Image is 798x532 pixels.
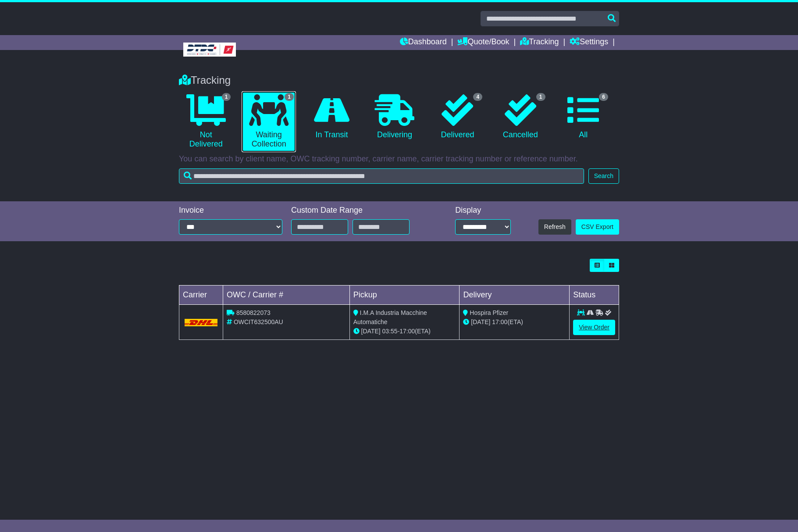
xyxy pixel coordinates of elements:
button: Refresh [538,219,571,235]
span: OWCIT632500AU [234,318,283,325]
a: 6 All [556,91,610,143]
a: View Order [573,320,615,335]
p: You can search by client name, OWC tracking number, carrier name, carrier tracking number or refe... [179,154,619,164]
img: DHL.png [185,319,217,326]
span: Hospira Pfizer [470,309,508,316]
a: Tracking [520,35,559,50]
a: CSV Export [576,219,619,235]
a: Dashboard [400,35,447,50]
div: Custom Date Range [291,206,432,215]
td: Carrier [179,286,223,305]
span: 17:00 [399,328,415,335]
div: - (ETA) [353,327,456,336]
a: 1 Cancelled [493,91,547,143]
span: 1 [536,93,545,101]
span: 6 [599,93,608,101]
a: 1 Waiting Collection [242,91,296,152]
button: Search [588,168,619,184]
a: Quote/Book [457,35,509,50]
td: Delivery [460,286,570,305]
div: Invoice [179,206,282,215]
span: I.M.A Industria Macchine Automatiche [353,309,427,325]
span: 4 [473,93,482,101]
div: Display [455,206,511,215]
a: 4 Delivered [431,91,484,143]
div: (ETA) [463,318,566,327]
span: 03:55 [382,328,398,335]
span: 1 [285,93,294,101]
a: In Transit [305,91,359,143]
div: Tracking [175,74,623,87]
span: [DATE] [471,318,490,325]
span: 17:00 [492,318,507,325]
span: [DATE] [361,328,381,335]
a: 1 Not Delivered [179,91,233,152]
td: OWC / Carrier # [223,286,350,305]
span: 1 [222,93,231,101]
a: Delivering [367,91,421,143]
a: Settings [570,35,608,50]
td: Pickup [349,286,460,305]
td: Status [570,286,619,305]
span: 8580822073 [236,309,271,316]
